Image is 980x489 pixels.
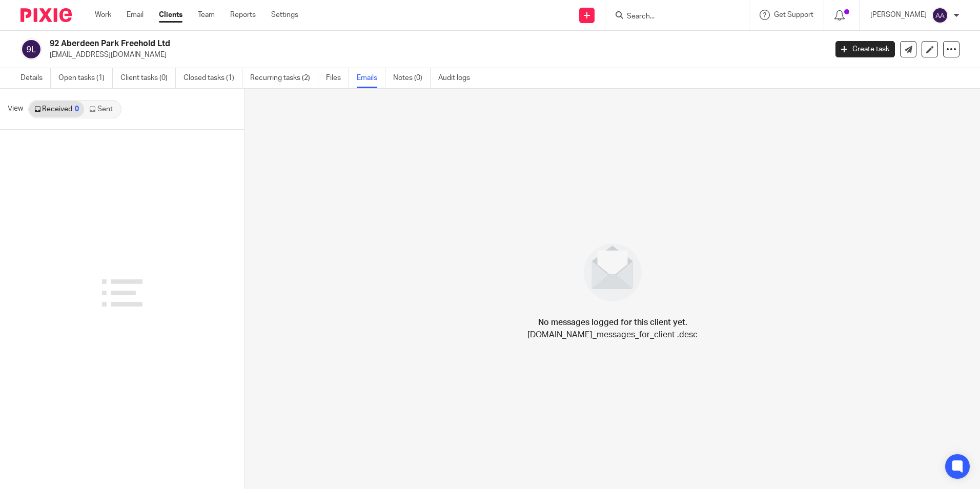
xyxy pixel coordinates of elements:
[326,68,349,88] a: Files
[84,101,120,117] a: Sent
[120,68,176,88] a: Client tasks (0)
[527,329,698,341] p: [DOMAIN_NAME]_messages_for_client .desc
[58,68,113,88] a: Open tasks (1)
[538,316,687,329] h4: No messages logged for this client yet.
[183,68,242,88] a: Closed tasks (1)
[29,101,84,117] a: Received0
[21,38,42,60] img: svg%3E
[393,68,431,88] a: Notes (0)
[21,68,51,88] a: Details
[774,11,813,18] span: Get Support
[159,10,182,20] a: Clients
[250,68,318,88] a: Recurring tasks (2)
[127,10,144,20] a: Email
[198,10,215,20] a: Team
[271,10,298,20] a: Settings
[870,10,927,20] p: [PERSON_NAME]
[626,12,718,22] input: Search
[50,38,666,49] h2: 92 Aberdeen Park Freehold Ltd
[932,7,948,24] img: svg%3E
[75,106,79,113] div: 0
[230,10,256,20] a: Reports
[438,68,478,88] a: Audit logs
[835,41,895,57] a: Create task
[21,8,72,22] img: Pixie
[577,237,648,308] img: image
[357,68,385,88] a: Emails
[8,104,23,114] span: View
[50,50,820,60] p: [EMAIL_ADDRESS][DOMAIN_NAME]
[95,10,111,20] a: Work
